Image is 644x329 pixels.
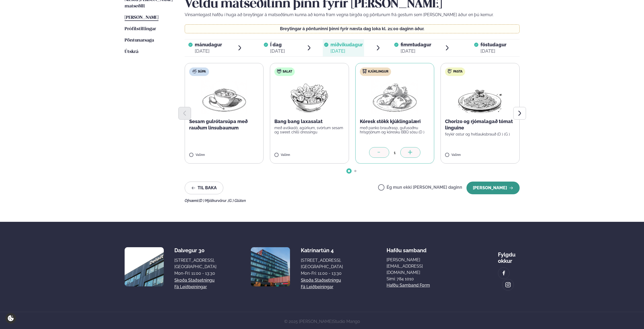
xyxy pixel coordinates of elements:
div: [STREET_ADDRESS], [GEOGRAPHIC_DATA] [301,257,343,270]
a: Skoða staðsetningu [301,277,341,283]
img: salad.svg [277,69,281,73]
img: soup.svg [192,69,197,73]
div: [STREET_ADDRESS], [GEOGRAPHIC_DATA] [174,257,216,270]
a: [PERSON_NAME] [125,15,158,21]
button: Next slide [513,107,526,120]
div: Mon-Fri: 11:00 - 13:30 [174,270,216,277]
div: [DATE] [401,48,431,54]
a: Fá leiðbeiningar [174,284,207,290]
div: [DATE] [195,48,222,54]
p: Breytingar á pöntuninni þinni fyrir næsta dag loka kl. 21:00 daginn áður. [190,27,514,31]
span: Salat [283,70,292,74]
div: [DATE] [270,48,285,54]
a: Pöntunarsaga [125,37,154,44]
a: image alt [502,279,514,290]
img: image alt [125,247,164,286]
span: miðvikudagur [330,42,363,47]
div: [DATE] [330,48,363,54]
p: Bang bang laxasalat [274,118,344,125]
div: Dalvegur 30 [174,247,216,254]
span: Í dag [270,42,285,48]
p: feykir ostur og hvítlauksbrauð (D ) (G ) [445,132,515,136]
div: Ofnæmi: [185,199,520,203]
div: Katrínartún 4 [301,247,343,254]
a: Studio Mango [333,319,360,324]
p: Vinsamlegast hafðu í huga að breytingar á matseðlinum kunna að koma fram vegna birgða og pöntunum... [185,12,520,18]
span: Prófílstillingar [125,27,156,31]
a: [PERSON_NAME][EMAIL_ADDRESS][DOMAIN_NAME] [387,257,454,276]
p: Chorizo og rjómalagað tómat linguine [445,118,515,131]
p: Kóresk stökk kjúklingalæri [360,118,430,125]
a: Fá leiðbeiningar [301,284,333,290]
a: Cookie settings [5,313,16,324]
div: Fylgdu okkur [498,247,520,264]
p: Sími: 784 1010 [387,276,454,282]
span: Pasta [453,70,462,74]
span: föstudagur [480,42,506,47]
a: Hafðu samband form [387,282,430,289]
span: (D ) Mjólkurvörur , [199,199,228,203]
span: Kjúklingur [368,70,388,74]
span: Útskrá [125,49,138,54]
span: Pöntunarsaga [125,38,154,43]
button: Til baka [185,182,223,194]
img: image alt [251,247,290,286]
span: [PERSON_NAME] [125,15,158,20]
a: Skoða staðsetningu [174,277,215,283]
a: Útskrá [125,49,138,55]
div: 1 [389,150,400,156]
span: Súpa [198,70,206,74]
p: með panko brauðrasp, gufusoðnu hrísgrjónum og kóresku BBQ sósu (D ) [360,126,430,134]
span: © 2025 [PERSON_NAME] [284,319,360,324]
div: [DATE] [480,48,506,54]
span: mánudagur [195,42,222,47]
img: Chicken-thighs.png [371,80,418,114]
a: image alt [498,268,509,279]
span: fimmtudagur [401,42,431,47]
p: með avókadó, agúrkum, svörtum sesam og sweet chilli dressingu [274,126,344,134]
img: image alt [505,282,511,288]
span: Go to slide 1 [348,170,350,172]
div: Mon-Fri: 11:00 - 13:30 [301,270,343,277]
span: Hafðu samband [387,243,427,254]
img: pasta.svg [448,69,452,73]
img: Soup.png [201,80,247,114]
img: Salad.png [286,80,333,114]
button: Previous slide [178,107,191,120]
img: chicken.svg [362,69,367,73]
span: (G ) Glúten [228,199,246,203]
img: image alt [501,270,507,276]
button: [PERSON_NAME] [466,182,520,194]
a: Prófílstillingar [125,26,156,32]
span: Go to slide 2 [354,170,356,172]
img: Spagetti.png [457,80,503,114]
p: Sesam gulrótarsúpa með rauðum linsubaunum [189,118,259,131]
